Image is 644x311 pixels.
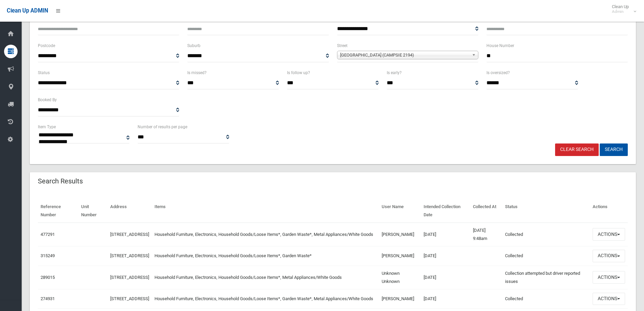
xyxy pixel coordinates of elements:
label: Is early? [387,69,402,76]
td: Collected [502,289,590,309]
td: [DATE] 9:48am [470,223,502,246]
label: Postcode [38,42,55,49]
td: [DATE] [421,223,470,246]
a: 315249 [41,253,55,258]
td: [DATE] [421,266,470,289]
th: Collected At [470,199,502,223]
th: Actions [590,199,628,223]
span: Clean Up ADMIN [7,7,48,14]
td: [PERSON_NAME] [379,289,421,309]
td: [PERSON_NAME] [379,223,421,246]
label: Status [38,69,50,76]
label: House Number [486,42,514,49]
th: Intended Collection Date [421,199,470,223]
td: [DATE] [421,246,470,266]
th: User Name [379,199,421,223]
td: Collected [502,246,590,266]
label: Is follow up? [287,69,310,76]
th: Unit Number [78,199,107,223]
label: Number of results per page [138,123,187,131]
label: Suburb [187,42,200,49]
label: Street [337,42,348,49]
a: [STREET_ADDRESS] [110,296,149,301]
td: Household Furniture, Electronics, Household Goods/Loose Items*, Garden Waste*, Metal Appliances/W... [152,223,379,246]
label: Is oversized? [486,69,510,76]
a: 289015 [41,275,55,280]
td: [DATE] [421,289,470,309]
td: Household Furniture, Electronics, Household Goods/Loose Items*, Metal Appliances/White Goods [152,266,379,289]
td: Collection attempted but driver reported issues [502,266,590,289]
a: 477291 [41,232,55,237]
th: Items [152,199,379,223]
button: Search [600,143,628,156]
td: [PERSON_NAME] [379,246,421,266]
td: Unknown Unknown [379,266,421,289]
label: Booked By [38,96,57,104]
a: Clear Search [555,143,599,156]
button: Actions [593,293,625,305]
header: Search Results [30,175,91,188]
td: Collected [502,223,590,246]
th: Reference Number [38,199,78,223]
a: 274931 [41,296,55,301]
label: Item Type [38,123,56,131]
small: Admin [612,9,629,14]
button: Actions [593,271,625,284]
th: Status [502,199,590,223]
button: Actions [593,228,625,241]
a: [STREET_ADDRESS] [110,232,149,237]
th: Address [108,199,152,223]
a: [STREET_ADDRESS] [110,275,149,280]
span: Clean Up [609,4,636,14]
span: [GEOGRAPHIC_DATA] (CAMPSIE 2194) [340,51,469,59]
label: Is missed? [187,69,207,76]
a: [STREET_ADDRESS] [110,253,149,258]
button: Actions [593,250,625,262]
td: Household Furniture, Electronics, Household Goods/Loose Items*, Garden Waste* [152,246,379,266]
td: Household Furniture, Electronics, Household Goods/Loose Items*, Garden Waste*, Metal Appliances/W... [152,289,379,309]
